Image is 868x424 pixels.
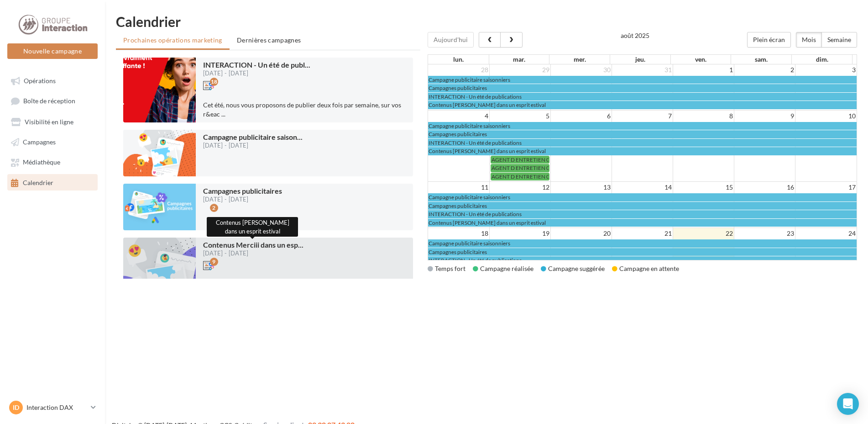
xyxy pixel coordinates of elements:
a: Campagne publicitaire saisonniers [428,122,857,130]
a: INTERACTION - Un été de publications [428,256,857,264]
td: 20 [551,228,612,239]
span: AGENT D ENTRETIEN 05/08 [492,173,561,180]
div: Temps fort [428,264,465,273]
button: Plein écran [747,32,791,48]
span: Contenus Merciii dans un esp [203,240,303,249]
td: 7 [612,110,673,122]
span: Campagnes publicitaires [429,85,487,91]
td: 18 [428,228,489,239]
span: Calendrier [23,179,53,186]
td: 17 [795,182,857,193]
a: AGENT D ENTRETIEN 05/08 [491,156,549,164]
div: Campagne suggérée [541,264,605,273]
td: 5 [489,110,550,122]
a: Campagnes publicitaires [428,248,857,256]
th: jeu. [610,55,670,64]
td: 16 [734,182,795,193]
span: Visibilité en ligne [25,118,73,126]
a: AGENT D ENTRETIEN 05/08 [491,173,549,180]
h1: Calendrier [116,15,857,28]
a: INTERACTION - Un été de publications [428,139,857,147]
td: 6 [551,110,612,122]
span: Médiathèque [23,159,60,166]
a: Campagne publicitaire saisonniers [428,239,857,247]
td: 8 [673,110,734,122]
td: 11 [428,182,489,193]
span: Contenus [PERSON_NAME] dans un esprit estival [429,148,546,154]
td: 1 [673,64,734,75]
button: Nouvelle campagne [7,43,98,59]
span: Campagnes publicitaires [203,186,282,195]
a: ID Interaction DAX [7,399,98,416]
a: Contenus [PERSON_NAME] dans un esprit estival [428,147,857,155]
a: Boîte de réception [5,92,99,109]
span: ... [298,240,303,249]
span: Campagnes publicitaires [429,249,487,255]
span: ID [13,403,19,412]
td: 3 [795,64,857,75]
td: 12 [489,182,550,193]
td: 13 [551,182,612,193]
td: 15 [673,182,734,193]
th: sam. [731,55,792,64]
div: [DATE] - [DATE] [203,70,310,76]
div: 9 [210,258,218,266]
span: INTERACTION - Un été de publications [429,211,522,217]
span: ... [305,60,310,69]
td: 30 [551,64,612,75]
td: 14 [612,182,673,193]
td: 2 [734,64,795,75]
a: Campagnes publicitaires [428,202,857,210]
a: Campagne publicitaire saisonniers [428,193,857,201]
div: [DATE] - [DATE] [203,250,303,256]
span: Contenus [PERSON_NAME] dans un esprit estival [429,101,546,108]
a: Visibilité en ligne [5,113,99,130]
p: Interaction DAX [26,403,87,412]
button: Semaine [821,32,857,48]
span: Campagnes publicitaires [429,131,487,138]
a: Médiathèque [5,154,99,170]
td: 31 [612,64,673,75]
td: 22 [673,228,734,239]
a: Campagnes publicitaires [428,130,857,138]
a: AGENT D ENTRETIEN 05/08 [491,164,549,172]
span: Prochaines opérations marketing [123,36,222,44]
a: Campagne publicitaire saisonniers [428,76,857,84]
td: 24 [795,228,857,239]
span: Campagnes [23,138,56,146]
div: Campagne réalisée [473,264,533,273]
button: Mois [796,32,822,48]
span: AGENT D ENTRETIEN 05/08 [492,156,561,163]
span: ... [297,132,303,141]
div: [DATE] - [DATE] [203,196,282,202]
span: Campagne publicitaire saisonniers [429,240,510,247]
button: Aujourd'hui [428,32,474,48]
td: 28 [428,64,489,75]
span: Campagne publicitaire saisonniers [429,122,510,129]
span: INTERACTION - Un été de publications [429,93,522,100]
a: Campagnes [5,133,99,150]
span: Boîte de réception [23,97,75,105]
a: Opérations [5,72,99,89]
span: AGENT D ENTRETIEN 05/08 [492,164,561,171]
a: INTERACTION - Un été de publications [428,210,857,218]
span: INTERACTION - Un été de publ [203,60,310,69]
span: Campagne publicitaire saisonniers [429,76,510,83]
td: 19 [489,228,550,239]
td: 10 [795,110,857,122]
th: mar. [489,55,549,64]
span: Contenus [PERSON_NAME] dans un esprit estival [429,219,546,226]
td: 29 [489,64,550,75]
div: Open Intercom Messenger [837,393,859,415]
th: lun. [428,55,489,64]
div: 2 [210,204,218,212]
td: 9 [734,110,795,122]
span: INTERACTION - Un été de publications [429,139,522,146]
span: Opérations [24,77,56,85]
td: 23 [734,228,795,239]
h2: août 2025 [621,32,649,39]
span: INTERACTION - Un été de publications [429,257,522,264]
td: 4 [428,110,489,122]
th: mer. [549,55,610,64]
a: INTERACTION - Un été de publications [428,93,857,101]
